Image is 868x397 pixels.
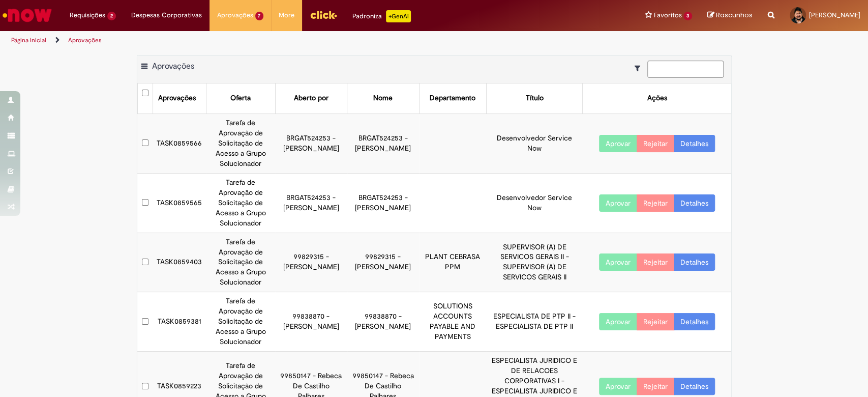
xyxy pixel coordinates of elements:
span: Requisições [70,10,105,20]
div: Ações [647,93,667,103]
span: Aprovações [217,10,253,20]
td: BRGAT524253 - [PERSON_NAME] [347,114,419,173]
td: Tarefa de Aprovação de Solicitação de Acesso a Grupo Solucionador [206,114,275,173]
td: SOLUTIONS ACCOUNTS PAYABLE AND PAYMENTS [419,292,486,352]
td: 99829315 - [PERSON_NAME] [275,233,347,292]
td: TASK0859565 [153,173,206,233]
a: Detalhes [674,135,715,152]
div: Título [526,93,544,103]
a: Detalhes [674,253,715,271]
td: TASK0859566 [153,114,206,173]
td: 99838870 - [PERSON_NAME] [347,292,419,352]
span: Aprovações [152,61,194,71]
th: Aprovações [153,83,206,114]
div: Aberto por [294,93,328,103]
div: Padroniza [352,10,411,22]
button: Rejeitar [637,253,674,271]
td: TASK0859403 [153,233,206,292]
span: 7 [255,12,264,20]
button: Rejeitar [637,378,674,395]
td: SUPERVISOR (A) DE SERVICOS GERAIS II - SUPERVISOR (A) DE SERVICOS GERAIS II [487,233,583,292]
span: Despesas Corporativas [131,10,202,20]
ul: Trilhas de página [8,31,571,50]
a: Detalhes [674,378,715,395]
a: Detalhes [674,194,715,212]
td: Tarefa de Aprovação de Solicitação de Acesso a Grupo Solucionador [206,173,275,233]
td: ESPECIALISTA DE PTP II - ESPECIALISTA DE PTP II [487,292,583,352]
td: Tarefa de Aprovação de Solicitação de Acesso a Grupo Solucionador [206,233,275,292]
div: Nome [373,93,393,103]
button: Aprovar [599,378,637,395]
a: Detalhes [674,313,715,330]
span: [PERSON_NAME] [809,11,860,19]
p: +GenAi [386,10,411,22]
span: Rascunhos [716,10,753,20]
td: PLANT CEBRASA PPM [419,233,486,292]
span: More [279,10,294,20]
td: Tarefa de Aprovação de Solicitação de Acesso a Grupo Solucionador [206,292,275,352]
button: Rejeitar [637,135,674,152]
img: click_logo_yellow_360x200.png [310,7,337,22]
button: Aprovar [599,253,637,271]
button: Aprovar [599,194,637,212]
div: Departamento [430,93,475,103]
td: BRGAT524253 - [PERSON_NAME] [275,173,347,233]
a: Aprovações [68,36,102,44]
img: ServiceNow [1,5,53,25]
span: 3 [683,12,692,20]
button: Aprovar [599,313,637,330]
button: Aprovar [599,135,637,152]
td: TASK0859381 [153,292,206,352]
td: 99838870 - [PERSON_NAME] [275,292,347,352]
div: Aprovações [158,93,196,103]
a: Página inicial [11,36,46,44]
span: 2 [107,12,116,20]
i: Mostrar filtros para: Suas Solicitações [635,65,645,72]
td: Desenvolvedor Service Now [487,114,583,173]
div: Oferta [230,93,251,103]
td: Desenvolvedor Service Now [487,173,583,233]
td: BRGAT524253 - [PERSON_NAME] [275,114,347,173]
span: Favoritos [653,10,681,20]
td: 99829315 - [PERSON_NAME] [347,233,419,292]
button: Rejeitar [637,313,674,330]
td: BRGAT524253 - [PERSON_NAME] [347,173,419,233]
button: Rejeitar [637,194,674,212]
a: Rascunhos [707,11,753,20]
